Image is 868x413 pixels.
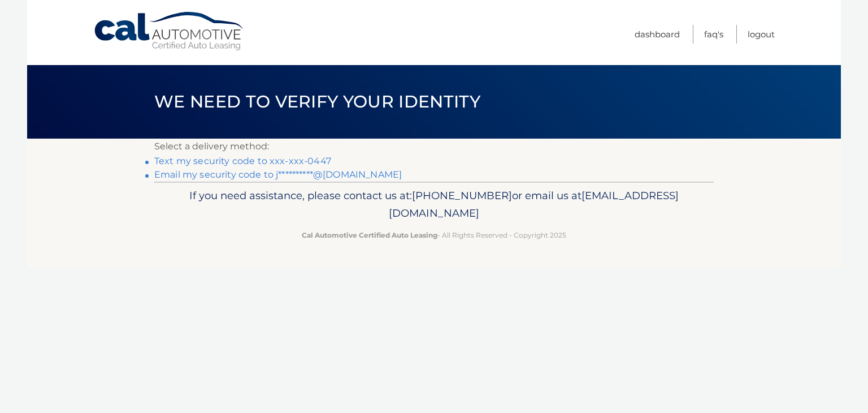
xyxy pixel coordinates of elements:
[162,187,706,223] p: If you need assistance, please contact us at: or email us at
[635,25,680,44] a: Dashboard
[154,139,714,154] p: Select a delivery method:
[162,229,706,241] p: - All Rights Reserved - Copyright 2025
[412,189,512,202] span: [PHONE_NUMBER]
[154,91,480,112] span: We need to verify your identity
[704,25,723,44] a: FAQ's
[748,25,775,44] a: Logout
[302,231,437,239] strong: Cal Automotive Certified Auto Leasing
[154,156,331,166] a: Text my security code to xxx-xxx-0447
[154,169,402,180] a: Email my security code to j**********@[DOMAIN_NAME]
[93,11,246,51] a: Cal Automotive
